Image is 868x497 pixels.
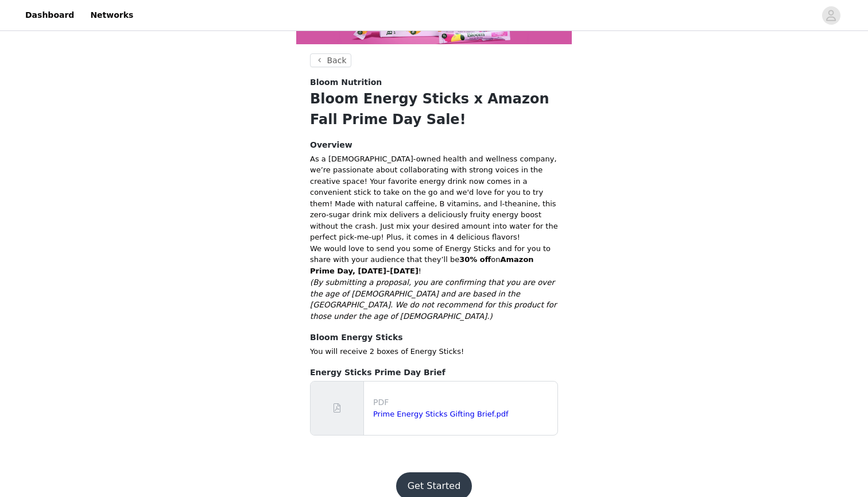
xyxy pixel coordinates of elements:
[310,367,558,379] h4: Energy Sticks Prime Day Brief
[373,396,553,409] p: PDF
[459,255,491,264] strong: 30% off
[310,153,558,243] p: As a [DEMOGRAPHIC_DATA]-owned health and wellness company, we’re passionate about collaborating w...
[826,6,836,25] div: avatar
[310,346,558,357] p: You will receive 2 boxes of Energy Sticks!
[310,243,558,277] p: We would love to send you some of Energy Sticks and for you to share with your audience that they...
[310,76,382,88] span: Bloom Nutrition
[83,2,140,28] a: Networks
[310,278,556,321] span: (By submitting a proposal, you are confirming that you are over the age of [DEMOGRAPHIC_DATA] and...
[310,332,558,344] h4: Bloom Energy Sticks
[18,2,81,28] a: Dashboard
[310,53,351,67] button: Back
[310,88,558,130] h1: Bloom Energy Sticks x Amazon Fall Prime Day Sale!
[310,139,558,151] h4: Overview
[373,410,509,418] a: Prime Energy Sticks Gifting Brief.pdf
